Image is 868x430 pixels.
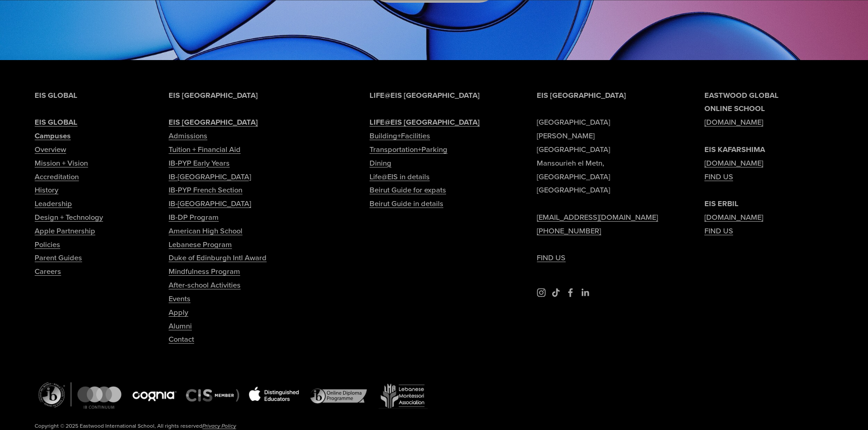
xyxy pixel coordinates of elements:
[169,129,207,143] a: Admissions
[169,251,267,265] a: Duke of Edinburgh Intl Award
[169,116,258,129] a: EIS [GEOGRAPHIC_DATA]
[370,116,480,129] a: LIFE@EIS [GEOGRAPHIC_DATA]
[370,143,447,157] a: Transportation+Parking
[169,319,192,333] a: Alumni
[35,238,60,252] a: Policies
[370,116,480,127] strong: LIFE@EIS [GEOGRAPHIC_DATA]
[35,211,103,224] a: Design + Technology
[169,211,219,224] a: IB-DP Program
[537,251,565,265] a: FIND US
[370,183,446,197] a: Beirut Guide for expats
[370,170,430,184] a: Life@EIS in details
[370,157,391,170] a: Dining
[169,90,258,101] strong: EIS [GEOGRAPHIC_DATA]
[169,157,230,170] a: IB-PYP Early Years
[35,265,61,278] a: Careers
[169,224,242,238] a: American High School
[169,170,251,184] a: IB-[GEOGRAPHIC_DATA]
[35,157,88,170] a: Mission + Vision
[566,288,575,297] a: Facebook
[35,224,95,238] a: Apple Partnership
[35,129,71,143] a: Campuses
[169,265,240,278] a: Mindfulness Program
[704,170,733,184] a: FIND US
[537,89,666,265] p: [GEOGRAPHIC_DATA] [PERSON_NAME][GEOGRAPHIC_DATA] Mansourieh el Metn, [GEOGRAPHIC_DATA] [GEOGRAPHI...
[704,198,739,209] strong: EIS ERBIL
[580,288,590,297] a: LinkedIn
[35,183,58,197] a: History
[370,197,443,211] a: Beirut Guide in details
[35,116,77,127] strong: EIS GLOBAL
[704,90,779,114] strong: EASTWOOD GLOBAL ONLINE SCHOOL
[169,197,251,211] a: IB-[GEOGRAPHIC_DATA]
[169,333,194,346] a: Contact
[370,129,430,143] a: Building+Facilities
[537,90,626,101] strong: EIS [GEOGRAPHIC_DATA]
[704,157,763,170] a: [DOMAIN_NAME]
[537,288,546,297] a: Instagram
[704,144,765,155] strong: EIS KAFARSHIMA
[551,288,560,297] a: TikTok
[537,211,658,224] a: [EMAIL_ADDRESS][DOMAIN_NAME]
[169,278,241,292] a: After-school Activities
[704,116,763,129] a: [DOMAIN_NAME]
[169,183,242,197] a: IB-PYP French Section
[370,90,480,101] strong: LIFE@EIS [GEOGRAPHIC_DATA]
[35,116,77,129] a: EIS GLOBAL
[704,224,733,238] a: FIND US
[35,143,66,157] a: Overview
[35,197,72,211] a: Leadership
[35,130,71,141] strong: Campuses
[35,251,82,265] a: Parent Guides
[169,292,190,306] a: Events
[35,90,77,101] strong: EIS GLOBAL
[704,211,763,224] a: [DOMAIN_NAME]
[169,306,188,319] a: Apply
[169,143,241,157] a: Tuition + Financial Aid
[169,238,232,252] a: Lebanese Program
[169,116,258,127] strong: EIS [GEOGRAPHIC_DATA]
[202,422,236,430] em: Privacy Policy
[537,224,601,238] a: [PHONE_NUMBER]
[35,170,79,184] a: Accreditation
